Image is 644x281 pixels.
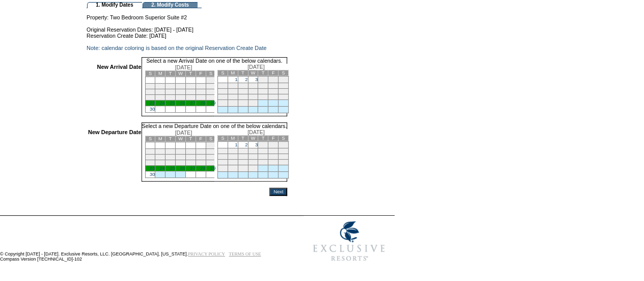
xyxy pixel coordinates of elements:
td: F [195,136,206,142]
td: W [248,70,258,76]
td: T [258,136,268,141]
td: 19 [176,95,186,100]
td: F [195,71,206,76]
td: 5 [268,76,278,83]
td: 13 [278,83,289,89]
td: 18 [258,154,268,160]
td: 21 [217,94,228,100]
td: S [145,136,155,142]
a: 29 [210,100,215,106]
td: 9 [238,148,248,154]
td: 7 [217,148,228,154]
td: 7 [195,84,206,89]
a: 26 [180,100,185,106]
td: New Departure Date [88,129,142,182]
td: 24 [248,94,258,100]
a: 1 [235,142,237,147]
td: 16 [238,89,248,94]
a: 29 [210,166,215,171]
td: Reservation Create Date: [DATE] [87,33,287,39]
td: S [278,70,289,76]
td: 13 [185,89,195,95]
td: 9 [145,89,155,95]
td: 12 [268,83,278,89]
td: Original Reservation Dates: [DATE] - [DATE] [87,20,287,33]
td: W [176,136,186,142]
a: 1 [235,77,237,82]
td: 29 [228,165,238,172]
td: F [268,136,278,141]
span: [DATE] [175,130,192,136]
td: 2 [145,84,155,89]
td: 31 [248,100,258,107]
td: 28 [217,100,228,107]
td: T [165,136,176,142]
td: 16 [145,95,155,100]
td: 8 [228,83,238,89]
td: M [228,70,238,76]
td: 14 [195,155,206,160]
span: [DATE] [247,64,265,70]
td: 5 [268,142,278,148]
td: 22 [228,94,238,100]
td: 1 [206,77,216,84]
td: M [228,136,238,141]
td: S [278,136,289,141]
td: T [165,71,176,76]
td: 1. Modify Dates [87,2,142,8]
td: T [185,71,195,76]
a: 3 [255,77,258,82]
td: 19 [176,160,186,166]
td: 16 [238,154,248,160]
td: Select a new Departure Date on one of the below calendars. [142,122,288,129]
td: 7 [217,83,228,89]
td: S [206,71,216,76]
td: 15 [206,89,216,95]
a: 24 [160,100,165,106]
td: S [217,70,228,76]
a: 2 [245,77,247,82]
td: 20 [278,154,289,160]
td: 18 [258,89,268,94]
td: 12 [176,89,186,95]
a: TERMS OF USE [229,251,261,257]
td: 12 [176,155,186,160]
a: 23 [150,100,155,106]
td: 14 [195,89,206,95]
td: 10 [248,148,258,154]
td: 18 [165,160,176,166]
td: 23 [238,94,248,100]
td: S [145,71,155,76]
a: 30 [150,172,155,177]
td: 16 [145,160,155,166]
td: T [185,136,195,142]
td: 4 [258,76,268,83]
td: 2 [145,149,155,155]
td: 31 [248,165,258,172]
td: 6 [185,149,195,155]
td: 30 [238,165,248,172]
td: 19 [268,89,278,94]
td: 3 [155,84,165,89]
td: 15 [206,155,216,160]
td: New Arrival Date [88,64,142,116]
a: 28 [200,166,205,171]
td: 6 [185,84,195,89]
td: M [155,71,165,76]
td: Property: Two Bedroom Superior Suite #2 [87,8,287,20]
a: 24 [160,166,165,171]
a: 26 [180,166,185,171]
td: 2. Modify Costs [143,2,198,8]
td: 11 [258,148,268,154]
td: 22 [228,160,238,165]
td: 4 [165,149,176,155]
td: 26 [268,160,278,165]
td: 10 [155,155,165,160]
td: 21 [195,160,206,166]
td: 11 [258,83,268,89]
td: 17 [155,160,165,166]
td: 23 [238,160,248,165]
td: 12 [268,148,278,154]
td: 5 [176,84,186,89]
td: 8 [206,84,216,89]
